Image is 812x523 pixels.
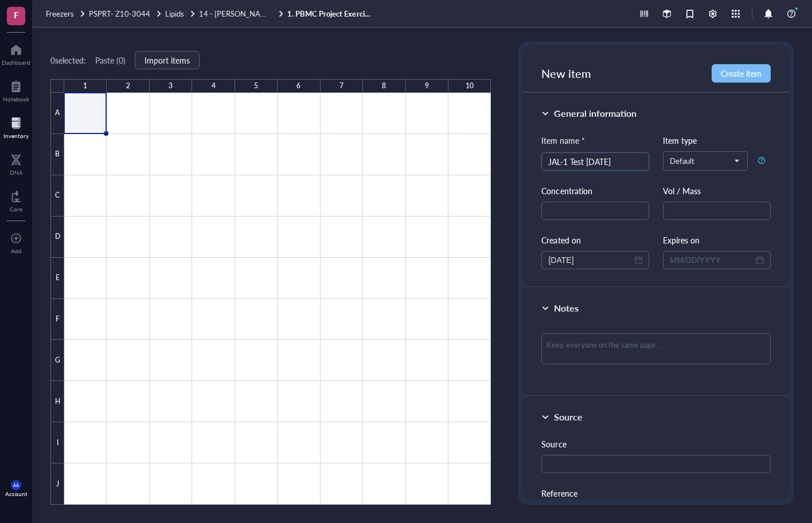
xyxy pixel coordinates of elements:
div: 1 [83,79,87,93]
span: Create item [721,69,762,78]
span: AA [13,483,19,488]
a: Freezers [46,9,87,19]
span: New item [541,65,591,81]
div: DNA [10,169,23,176]
div: Item type [663,134,771,147]
div: J [50,463,64,505]
div: 10 [466,79,474,93]
div: G [50,340,64,381]
div: Notebook [3,96,29,103]
a: Inventory [3,114,29,139]
div: Account [5,490,28,497]
div: 6 [296,79,300,93]
div: 5 [254,79,258,93]
div: C [50,175,64,217]
div: H [50,381,64,422]
div: Source [554,410,583,424]
a: Core [10,187,22,213]
div: Source [541,438,771,450]
div: B [50,134,64,175]
div: 9 [425,79,429,93]
span: F [14,7,19,22]
div: 8 [382,79,386,93]
div: 0 selected: [50,54,86,66]
button: Create item [712,64,771,82]
div: Core [10,206,22,213]
div: Dashboard [2,59,30,66]
div: Reference [541,487,771,500]
span: Import items [145,56,190,65]
div: Concentration [541,184,649,197]
div: A [50,93,64,134]
div: Created on [541,234,649,246]
div: Add [11,247,22,254]
span: 14 - [PERSON_NAME]/[PERSON_NAME] [199,8,337,19]
div: Notes [554,301,579,315]
div: 3 [169,79,173,93]
div: 7 [339,79,343,93]
a: Dashboard [2,41,30,66]
div: 2 [126,79,130,93]
div: D [50,217,64,258]
span: PSPRT- Z10-3044 [89,8,150,19]
a: DNA [10,151,23,176]
div: General information [554,107,637,120]
div: Item name [541,134,585,147]
a: Notebook [3,77,29,103]
div: Inventory [3,132,29,139]
div: Vol / Mass [663,184,771,197]
div: I [50,422,64,463]
div: 4 [212,79,216,93]
span: Default [670,156,739,166]
div: E [50,258,64,299]
span: Freezers [46,8,74,19]
a: PSPRT- Z10-3044 [89,9,163,19]
a: Lipids14 - [PERSON_NAME]/[PERSON_NAME] [165,9,285,19]
a: 1. PBMC Project Exercise Pilot [287,9,373,19]
span: Lipids [165,8,184,19]
button: Import items [135,51,200,69]
div: F [50,299,64,340]
button: Paste (0) [95,51,126,69]
input: MM/DD/YYYY [670,254,754,266]
div: Expires on [663,234,771,246]
input: MM/DD/YYYY [548,254,632,266]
